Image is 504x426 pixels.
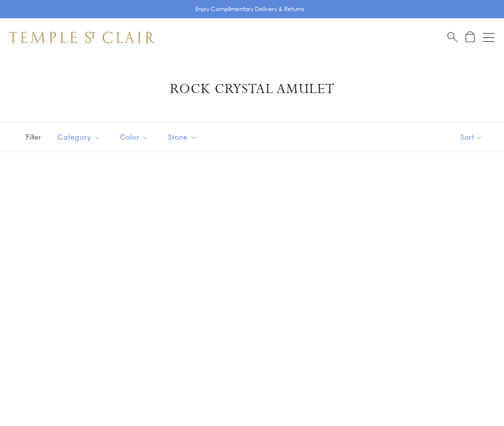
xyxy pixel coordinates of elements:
[195,4,304,14] p: Enjoy Complimentary Delivery & Returns
[115,131,156,143] span: Color
[447,31,457,43] a: Search
[24,81,480,98] h1: Rock Crystal Amulet
[439,122,504,152] button: Show sort by
[53,131,108,143] span: Category
[10,32,155,43] img: Temple St. Clair
[113,126,156,148] button: Color
[466,31,475,43] a: Open Shopping Bag
[50,126,108,148] button: Category
[161,126,204,148] button: Stone
[483,32,494,43] button: Open navigation
[163,131,204,143] span: Stone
